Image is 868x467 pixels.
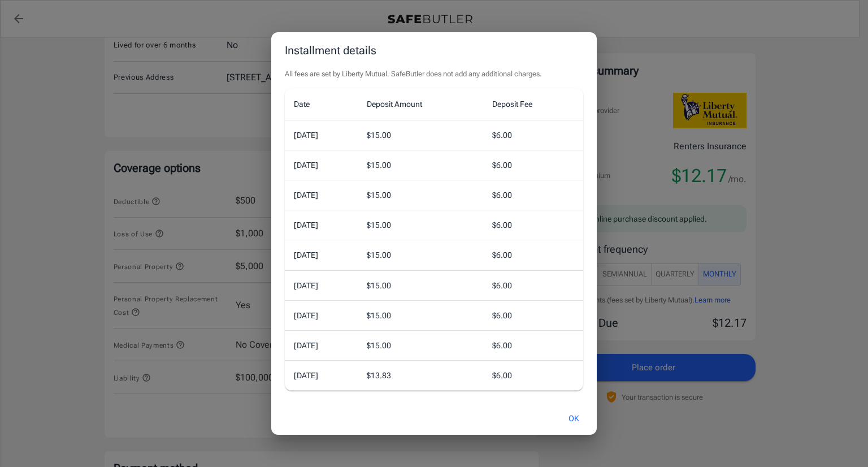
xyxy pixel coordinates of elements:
[483,180,583,210] td: $ 6.00
[271,32,597,68] h2: Installment details
[483,150,583,180] td: $ 6.00
[483,120,583,150] td: $ 6.00
[358,270,484,300] td: $ 15.00
[358,88,484,120] th: Deposit Amount
[285,88,358,120] th: Date
[285,330,358,360] td: [DATE]
[483,210,583,240] td: $ 6.00
[285,150,358,180] td: [DATE]
[358,360,484,390] td: $ 13.83
[358,240,484,270] td: $ 15.00
[483,300,583,330] td: $ 6.00
[285,68,583,80] p: All fees are set by Liberty Mutual. SafeButler does not add any additional charges.
[358,330,484,360] td: $ 15.00
[358,210,484,240] td: $ 15.00
[285,180,358,210] td: [DATE]
[483,330,583,360] td: $ 6.00
[483,88,583,120] th: Deposit Fee
[483,360,583,390] td: $ 6.00
[285,120,358,150] td: [DATE]
[285,240,358,270] td: [DATE]
[555,407,592,431] button: OK
[285,210,358,240] td: [DATE]
[358,150,484,180] td: $ 15.00
[483,270,583,300] td: $ 6.00
[285,300,358,330] td: [DATE]
[285,360,358,390] td: [DATE]
[358,120,484,150] td: $ 15.00
[483,240,583,270] td: $ 6.00
[285,270,358,300] td: [DATE]
[358,180,484,210] td: $ 15.00
[358,300,484,330] td: $ 15.00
